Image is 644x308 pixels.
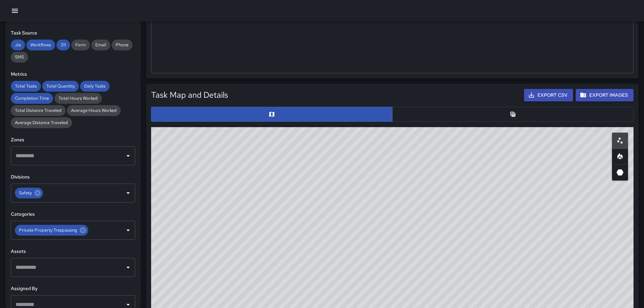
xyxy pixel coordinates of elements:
[11,285,135,292] h6: Assigned By
[616,168,624,176] svg: 3D Heatmap
[11,120,72,125] span: Average Distance Traveled
[11,93,53,104] div: Completion Time
[80,81,110,92] div: Daily Tasks
[42,81,79,92] div: Total Quantity
[11,105,66,116] div: Total Distance Traveled
[15,189,36,197] span: Safety
[11,29,135,37] h6: Task Source
[11,54,28,60] span: SMS
[616,137,624,145] svg: Scatterplot
[91,42,110,48] span: Email
[67,108,121,113] span: Average Hours Worked
[11,211,135,218] h6: Categories
[11,40,25,50] div: Jia
[56,42,70,48] span: 311
[11,117,72,128] div: Average Distance Traveled
[11,52,28,63] div: SMS
[26,42,55,48] span: Workflows
[11,173,135,181] h6: Divisions
[54,93,102,104] div: Total Hours Worked
[11,248,135,255] h6: Assets
[612,164,628,181] button: 3D Heatmap
[11,42,25,48] span: Jia
[80,83,110,89] span: Daily Tasks
[612,133,628,149] button: Scatterplot
[15,225,88,236] div: Private Property Trespassing
[509,111,516,118] svg: Table
[11,95,53,101] span: Completion Time
[112,42,133,48] span: Phone
[123,226,133,235] button: Open
[11,136,135,144] h6: Zones
[268,111,275,118] svg: Map
[151,107,392,122] button: Map
[11,81,41,92] div: Total Tasks
[112,40,133,50] div: Phone
[576,89,634,101] button: Export Images
[123,188,133,198] button: Open
[123,263,133,272] button: Open
[15,226,81,234] span: Private Property Trespassing
[123,151,133,161] button: Open
[11,83,41,89] span: Total Tasks
[67,105,121,116] div: Average Hours Worked
[42,83,79,89] span: Total Quantity
[524,89,573,101] button: Export CSV
[11,108,66,113] span: Total Distance Traveled
[11,71,135,78] h6: Metrics
[54,95,102,101] span: Total Hours Worked
[15,188,43,198] div: Safety
[71,40,90,50] div: Form
[26,40,55,50] div: Workflows
[91,40,110,50] div: Email
[56,40,70,50] div: 311
[616,152,624,161] svg: Heatmap
[612,148,628,165] button: Heatmap
[151,90,228,100] h5: Task Map and Details
[71,42,90,48] span: Form
[392,107,634,122] button: Table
